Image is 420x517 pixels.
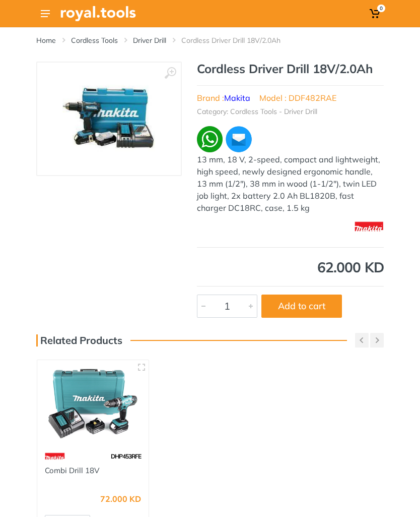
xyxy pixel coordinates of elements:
[181,35,296,45] li: Cordless Driver Drill 18V/2.0Ah
[111,452,141,460] span: DHP453RFE
[197,106,317,117] li: Category: Cordless Tools - Driver Drill
[367,5,384,23] a: 0
[259,92,336,104] li: Model : DDF482RAE
[197,62,384,76] h1: Cordless Driver Drill 18V/2.0Ah
[197,257,384,278] div: 62.000 KD
[355,214,384,239] img: Makita
[100,495,141,503] div: 72.000 KD
[45,368,141,440] img: Royal Tools - Combi Drill 18V
[197,153,384,214] div: 13 mm, 18 V, 2-speed, compact and lightweight, high speed, newly designed ergonomic handle, 13 mm...
[36,334,122,347] h3: Related Products
[261,295,342,318] button: Add to cart
[60,6,136,21] img: Royal Tools Logo
[197,92,250,104] li: Brand :
[36,35,56,45] a: Home
[225,125,253,153] img: ma.webp
[45,466,99,475] a: Combi Drill 18V
[377,5,385,12] span: 0
[224,93,250,103] a: Makita
[36,35,384,45] nav: breadcrumb
[45,447,65,465] img: 42.webp
[133,35,166,45] a: Driver Drill
[63,73,155,165] img: Royal Tools - Cordless Driver Drill 18V/2.0Ah
[71,35,118,45] a: Cordless Tools
[197,126,223,152] img: wa.webp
